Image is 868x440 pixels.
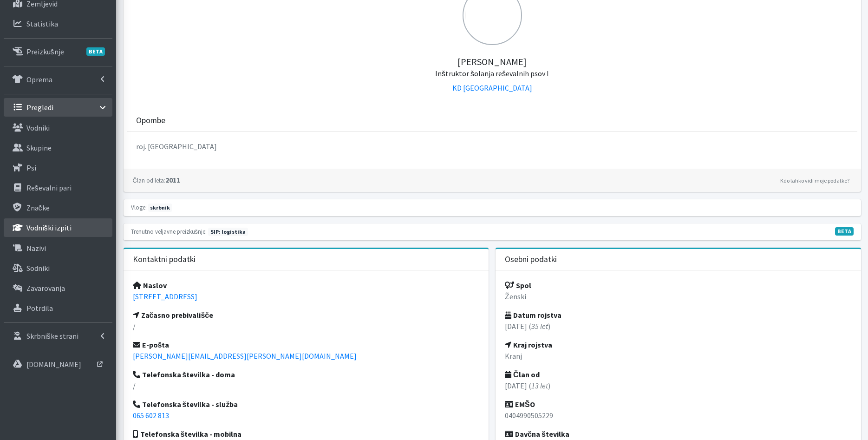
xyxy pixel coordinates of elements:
[435,69,549,78] small: Inštruktor šolanja reševalnih psov I
[4,70,112,89] a: Oprema
[4,299,112,317] a: Potrdila
[133,175,180,184] strong: 2011
[4,239,112,257] a: Nazivi
[26,331,78,341] p: Skrbniške strani
[4,218,112,237] a: Vodniški izpiti
[26,243,46,253] p: Nazivi
[26,183,72,192] p: Reševalni pari
[4,355,112,374] a: [DOMAIN_NAME]
[133,411,169,420] a: 065 602 813
[26,19,58,28] p: Statistika
[133,351,357,361] a: [PERSON_NAME][EMAIL_ADDRESS][PERSON_NAME][DOMAIN_NAME]
[4,259,112,277] a: Sodniki
[505,350,852,361] p: Kranj
[505,310,561,320] strong: Datum rojstva
[133,45,852,79] h5: [PERSON_NAME]
[26,123,50,132] p: Vodniki
[133,400,238,409] strong: Telefonska številka - služba
[505,370,540,379] strong: Član od
[133,310,214,320] strong: Začasno prebivališče
[505,321,852,332] p: [DATE] ( )
[133,340,170,349] strong: E-pošta
[26,283,65,293] p: Zavarovanja
[835,227,854,236] span: V fazi razvoja
[208,228,248,236] span: Naslednja preizkušnja: pomlad 2026
[505,400,535,409] strong: EMŠO
[26,203,50,212] p: Značke
[26,47,64,56] p: Preizkušnje
[131,228,207,235] small: Trenutno veljavne preizkušnje:
[133,292,197,301] a: [STREET_ADDRESS]
[136,141,848,152] p: roj. [GEOGRAPHIC_DATA]
[531,322,548,331] em: 35 let
[133,177,165,184] small: Član od leta:
[26,75,52,84] p: Oprema
[4,158,112,177] a: Psi
[26,223,72,232] p: Vodniški izpiti
[26,163,36,172] p: Psi
[4,98,112,117] a: Pregledi
[4,178,112,197] a: Reševalni pari
[136,116,165,125] h3: Opombe
[86,47,105,56] span: BETA
[4,279,112,297] a: Zavarovanja
[133,255,196,264] h3: Kontaktni podatki
[133,429,242,439] strong: Telefonska številka - mobilna
[148,204,173,212] span: skrbnik
[26,303,53,313] p: Potrdila
[26,103,53,112] p: Pregledi
[505,255,557,264] h3: Osebni podatki
[778,175,852,186] a: Kdo lahko vidi moje podatke?
[452,83,532,92] a: KD [GEOGRAPHIC_DATA]
[133,370,235,379] strong: Telefonska številka - doma
[131,204,147,211] small: Vloge:
[26,360,81,369] p: [DOMAIN_NAME]
[4,14,112,33] a: Statistika
[505,281,531,290] strong: Spol
[505,380,852,391] p: [DATE] ( )
[505,340,552,349] strong: Kraj rojstva
[4,118,112,137] a: Vodniki
[4,198,112,217] a: Značke
[4,138,112,157] a: Skupine
[505,410,852,421] p: 0404990505229
[531,381,548,390] em: 13 let
[505,429,569,439] strong: Davčna številka
[26,263,50,273] p: Sodniki
[4,42,112,61] a: PreizkušnjeBETA
[26,143,52,152] p: Skupine
[133,380,480,391] p: /
[133,281,167,290] strong: Naslov
[133,321,480,332] p: /
[505,291,852,302] p: Ženski
[4,327,112,345] a: Skrbniške strani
